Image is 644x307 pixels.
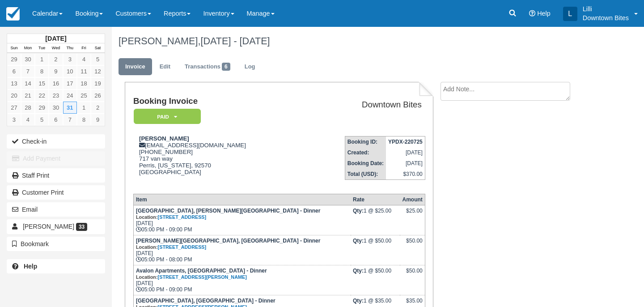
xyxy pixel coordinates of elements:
a: 22 [35,90,49,102]
a: 5 [91,53,105,65]
strong: Qty [353,208,364,214]
a: 1 [77,102,91,114]
strong: [GEOGRAPHIC_DATA], [PERSON_NAME][GEOGRAPHIC_DATA] - Dinner [136,208,320,220]
a: 20 [7,90,21,102]
a: Transactions6 [178,58,237,76]
strong: Qty [353,268,364,274]
a: Edit [153,58,177,76]
td: 1 @ $50.00 [351,265,400,295]
a: 7 [63,114,77,126]
a: [STREET_ADDRESS] [158,244,207,250]
a: 8 [35,65,49,77]
a: 15 [35,77,49,90]
a: 28 [21,102,35,114]
strong: [PERSON_NAME] [139,135,189,142]
th: Sun [7,43,21,53]
a: [STREET_ADDRESS] [158,214,207,220]
a: 30 [49,102,63,114]
a: 27 [7,102,21,114]
strong: Avalon Apartments, [GEOGRAPHIC_DATA] - Dinner [136,268,267,280]
a: 3 [7,114,21,126]
div: $50.00 [402,238,422,251]
a: 10 [63,65,77,77]
span: [DATE] - [DATE] [200,35,270,47]
a: 17 [63,77,77,90]
p: Downtown Bites [583,13,629,22]
div: $25.00 [402,208,422,221]
img: checkfront-main-nav-mini-logo.png [6,7,20,21]
a: Invoice [119,58,152,76]
strong: Qty [353,298,364,304]
h2: Downtown Bites [307,100,422,110]
a: 31 [63,102,77,114]
a: 25 [77,90,91,102]
a: 26 [91,90,105,102]
a: 1 [35,53,49,65]
a: 8 [77,114,91,126]
i: Help [529,10,535,17]
td: [DATE] 05:00 PM - 09:00 PM [133,205,351,235]
a: 16 [49,77,63,90]
a: Log [238,58,262,76]
small: Location: [136,214,206,220]
button: Email [7,202,105,217]
th: Amount [400,194,425,205]
th: Item [133,194,351,205]
a: Paid [133,108,198,125]
a: 2 [49,53,63,65]
a: 6 [49,114,63,126]
td: 1 @ $25.00 [351,205,400,235]
a: 24 [63,90,77,102]
a: 12 [91,65,105,77]
div: [EMAIL_ADDRESS][DOMAIN_NAME] [PHONE_NUMBER] 717 van way Perris, [US_STATE], 92570 [GEOGRAPHIC_DATA] [133,135,304,187]
a: 4 [77,53,91,65]
th: Booking ID: [345,136,386,148]
td: [DATE] [386,147,425,158]
td: [DATE] 05:00 PM - 08:00 PM [133,235,351,265]
a: 29 [35,102,49,114]
td: [DATE] [386,158,425,169]
a: 23 [49,90,63,102]
th: Booking Date: [345,158,386,169]
th: Sat [91,43,105,53]
span: [PERSON_NAME] [23,223,74,230]
a: 18 [77,77,91,90]
small: Location: [136,274,247,280]
p: Lilli [583,4,629,13]
a: Staff Print [7,168,105,183]
a: 5 [35,114,49,126]
strong: Qty [353,238,364,244]
th: Tue [35,43,49,53]
a: 14 [21,77,35,90]
a: 7 [21,65,35,77]
a: [STREET_ADDRESS][PERSON_NAME] [158,274,247,280]
button: Check-in [7,134,105,149]
strong: YPDX-220725 [388,139,423,145]
a: 29 [7,53,21,65]
td: $370.00 [386,169,425,180]
a: 3 [63,53,77,65]
th: Total (USD): [345,169,386,180]
b: Help [24,263,37,270]
small: Location: [136,244,206,250]
strong: [DATE] [45,35,66,42]
a: 9 [49,65,63,77]
th: Mon [21,43,35,53]
th: Thu [63,43,77,53]
button: Add Payment [7,151,105,166]
a: 19 [91,77,105,90]
td: [DATE] 05:00 PM - 09:00 PM [133,265,351,295]
a: 21 [21,90,35,102]
span: 6 [222,63,230,71]
em: Paid [134,109,201,124]
a: 4 [21,114,35,126]
a: Customer Print [7,185,105,200]
th: Fri [77,43,91,53]
a: Help [7,259,105,273]
a: 13 [7,77,21,90]
th: Created: [345,147,386,158]
th: Wed [49,43,63,53]
a: 11 [77,65,91,77]
h1: Booking Invoice [133,97,304,106]
div: $50.00 [402,268,422,281]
